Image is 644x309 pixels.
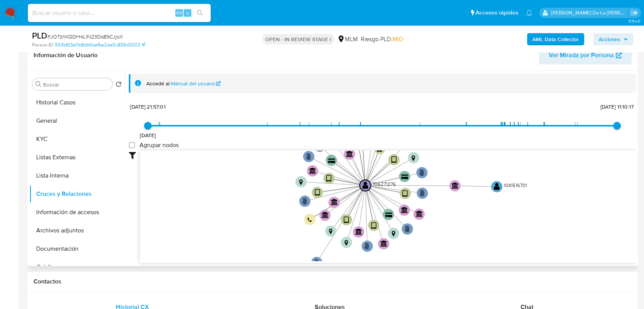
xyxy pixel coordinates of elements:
text:  [401,174,409,179]
text:  [420,190,425,196]
button: AML Data Collector [527,33,584,45]
span: Ver Mirada por Persona [549,46,614,64]
text:  [315,189,320,197]
text:  [494,183,500,191]
text:  [309,167,316,173]
b: AML Data Collector [532,33,579,45]
text:  [371,221,376,229]
span: [DATE] 21:57:01 [130,103,165,110]
h1: Información de Usuario [34,51,98,59]
h1: Contactos [34,278,632,285]
button: Lista Interna [29,167,125,185]
text:  [377,145,382,153]
text:  [346,150,353,157]
text:  [306,153,311,159]
text: 1041516701 [504,182,527,189]
a: Notificaciones [526,10,532,16]
p: javier.gutierrez@mercadolibre.com.mx [551,9,628,16]
button: Buscar [35,81,42,87]
text:  [308,217,312,223]
text:  [355,228,362,235]
a: 993b813e0b8db6befba2ea5c839d3003 [54,42,145,48]
p: OPEN - IN REVIEW STAGE I [262,34,334,45]
text:  [416,210,423,217]
text:  [419,169,425,176]
div: MLM [337,35,358,43]
text:  [412,155,415,161]
span: [DATE] [140,131,156,139]
button: General [29,112,125,130]
a: Salir [630,9,638,17]
span: Agrupar nodos [139,141,179,149]
a: Manual del usuario [171,80,221,87]
span: Acciones [599,33,620,45]
button: Volver al orden por defecto [115,81,122,90]
text:  [344,239,348,245]
text:  [302,197,308,204]
button: KYC [29,130,125,148]
span: Riesgo PLD: [361,35,403,43]
button: Archivos adjuntos [29,221,125,240]
text:  [391,156,397,164]
button: Acciones [593,33,633,45]
text:  [299,179,303,185]
text:  [452,182,459,188]
span: Accedé al [146,80,170,87]
text:  [405,225,410,232]
button: Información de accesos [29,203,125,221]
text:  [364,243,370,249]
span: s [186,9,189,16]
text:  [322,211,329,218]
input: Buscar [43,81,109,88]
text:  [380,240,388,246]
text:  [402,189,408,197]
text:  [344,216,349,224]
text: 706271276 [372,181,396,187]
button: Documentación [29,240,125,258]
span: Alt [176,9,182,16]
text:  [331,199,338,205]
text:  [391,231,395,237]
text:  [385,212,392,217]
text:  [362,181,368,189]
button: Cruces y Relaciones [29,185,125,203]
input: Buscar usuario o caso... [28,8,211,18]
button: Listas Externas [29,148,125,167]
b: Person ID [32,42,53,48]
button: search-icon [192,8,208,18]
text:  [326,175,332,183]
b: PLD [32,29,47,42]
span: Accesos rápidos [476,9,518,17]
span: # JOTzhKQDH4L1N23Ds89CJjoX [47,33,123,40]
span: [DATE] 11:10:17 [600,103,633,110]
text:  [329,228,333,234]
text:  [401,206,408,213]
span: MID [392,35,403,43]
input: Agrupar nodos [129,142,135,148]
span: 3.154.0 [628,18,640,24]
button: Ver Mirada por Persona [539,46,632,64]
text:  [328,158,335,163]
button: Créditos [29,258,125,276]
button: Historial Casos [29,93,125,112]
